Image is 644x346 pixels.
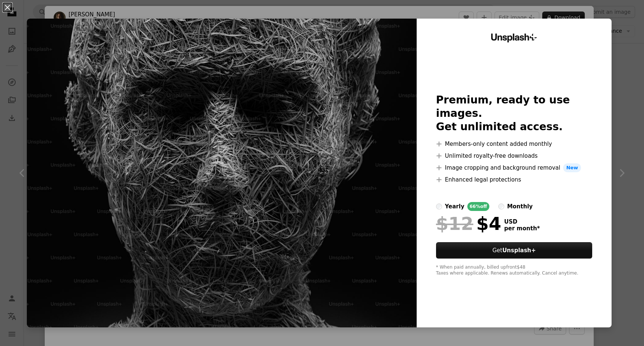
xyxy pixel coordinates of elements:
[436,204,442,209] input: yearly66%off
[563,163,581,172] span: New
[507,202,533,211] div: monthly
[436,163,592,172] li: Image cropping and background removal
[436,265,592,276] div: * When paid annually, billed upfront $48 Taxes where applicable. Renews automatically. Cancel any...
[436,175,592,184] li: Enhanced legal protections
[436,214,473,233] span: $12
[467,202,489,211] div: 66% off
[436,242,592,259] button: GetUnsplash+
[436,93,592,134] h2: Premium, ready to use images. Get unlimited access.
[436,214,501,233] div: $4
[504,218,540,225] span: USD
[445,202,464,211] div: yearly
[498,204,504,209] input: monthly
[436,151,592,160] li: Unlimited royalty-free downloads
[502,247,536,254] strong: Unsplash+
[436,140,592,148] li: Members-only content added monthly
[504,225,540,232] span: per month *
